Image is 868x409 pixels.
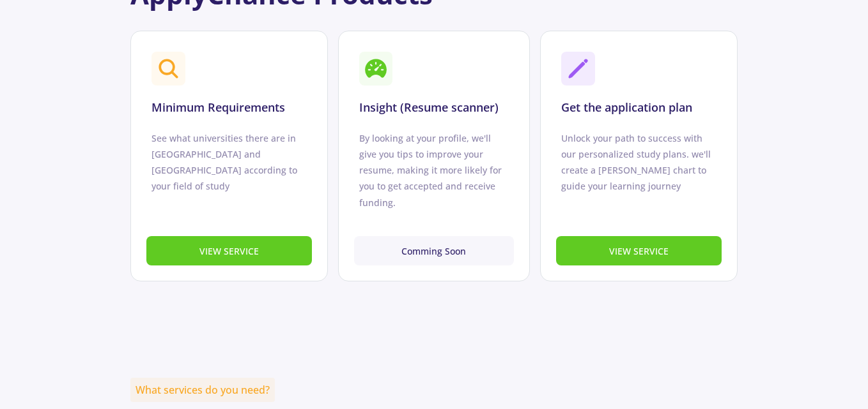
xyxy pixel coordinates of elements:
[151,130,307,195] div: See what universities there are in [GEOGRAPHIC_DATA] and [GEOGRAPHIC_DATA] according to your fiel...
[146,236,312,266] button: VIEW SERVICE
[359,130,509,211] div: By looking at your profile, we'll give you tips to improve your resume, making it more likely for...
[354,236,515,266] button: Comming Soon
[130,378,275,402] span: What services do you need?
[561,101,692,115] h3: Get the application plan
[151,101,285,115] h3: Minimum Requirements
[556,244,722,258] a: VIEW SERVICE
[359,101,499,115] h3: Insight (Resume scanner)
[146,244,312,258] a: VIEW SERVICE
[561,130,717,195] div: Unlock your path to success with our personalized study plans. we'll create a [PERSON_NAME] chart...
